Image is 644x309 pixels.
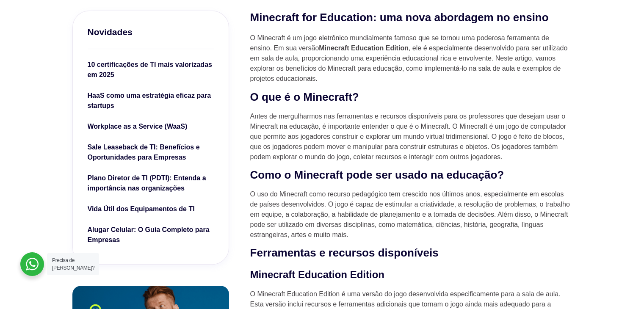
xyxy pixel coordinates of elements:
a: Workplace as a Service (WaaS) [88,121,214,134]
a: Plano Diretor de TI (PDTI): Entenda a importância nas organizações [88,173,214,196]
h3: Novidades [88,26,214,38]
h2: Minecraft for Education: uma nova abordagem no ensino [250,11,572,25]
h2: Como o Minecraft pode ser usado na educação? [250,168,572,182]
div: Widget de chat [602,268,644,309]
p: O Minecraft é um jogo eletrônico mundialmente famoso que se tornou uma poderosa ferramenta de ens... [250,33,572,84]
a: HaaS como uma estratégia eficaz para startups [88,91,214,113]
iframe: Chat Widget [602,268,644,309]
a: Alugar Celular: O Guia Completo para Empresas [88,225,214,247]
strong: Minecraft Education Edition [319,44,409,52]
span: Precisa de [PERSON_NAME]? [52,257,94,271]
a: Vida Útil dos Equipamentos de TI [88,204,214,216]
h2: O que é o Minecraft? [250,90,572,105]
a: 10 certificações de TI mais valorizadas em 2025 [88,60,214,82]
p: O uso do Minecraft como recurso pedagógico tem crescido nos últimos anos, especialmente em escola... [250,189,572,240]
h3: Minecraft Education Edition [250,267,572,282]
h2: Ferramentas e recursos disponíveis [250,246,572,260]
a: Sale Leaseback de TI: Benefícios e Oportunidades para Empresas [88,142,214,165]
p: Antes de mergulharmos nas ferramentas e recursos disponíveis para os professores que desejam usar... [250,111,572,162]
